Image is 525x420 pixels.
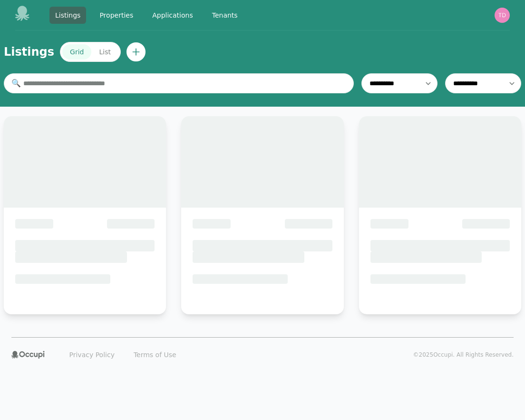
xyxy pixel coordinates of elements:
[206,7,243,24] a: Tenants
[91,44,118,60] button: List
[62,44,91,60] button: Grid
[64,347,120,362] a: Privacy Policy
[49,7,86,24] a: Listings
[146,7,199,24] a: Applications
[126,42,146,61] button: Create new listing
[128,347,182,362] a: Terms of Use
[4,44,54,60] h1: Listings
[413,351,514,359] p: © 2025 Occupi. All Rights Reserved.
[94,7,139,24] a: Properties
